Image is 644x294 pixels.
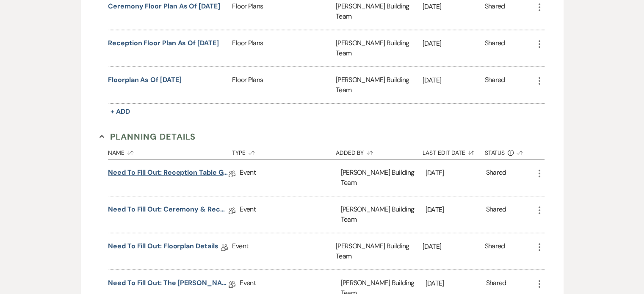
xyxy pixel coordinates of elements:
[423,143,485,159] button: Last Edit Date
[111,107,130,116] span: + Add
[426,278,486,289] p: [DATE]
[108,38,218,48] button: Reception Floor Plan as of [DATE]
[426,204,486,215] p: [DATE]
[340,159,425,196] div: [PERSON_NAME] Building Team
[485,150,505,156] span: Status
[485,241,505,261] div: Shared
[108,204,229,217] a: Need to Fill Out: Ceremony & Reception Details
[232,143,335,159] button: Type
[336,233,423,269] div: [PERSON_NAME] Building Team
[108,1,220,11] button: Ceremony Floor plan as of [DATE]
[108,241,218,254] a: Need to Fill Out: Floorplan Details
[232,30,335,66] div: Floor Plans
[423,241,485,252] p: [DATE]
[232,67,335,103] div: Floor Plans
[336,67,423,103] div: [PERSON_NAME] Building Team
[485,143,534,159] button: Status
[100,130,196,143] button: Planning Details
[108,106,133,118] button: + Add
[423,1,485,12] p: [DATE]
[240,196,340,233] div: Event
[108,143,232,159] button: Name
[232,233,335,269] div: Event
[336,143,423,159] button: Added By
[240,159,340,196] div: Event
[108,278,229,291] a: Need to Fill Out: The [PERSON_NAME] Building Planning Document
[426,168,486,179] p: [DATE]
[108,168,229,181] a: Need to Fill Out: Reception Table Guest Count
[485,1,505,22] div: Shared
[423,75,485,86] p: [DATE]
[486,204,506,225] div: Shared
[486,168,506,188] div: Shared
[485,75,505,95] div: Shared
[340,196,425,233] div: [PERSON_NAME] Building Team
[108,75,181,85] button: Floorplan as of [DATE]
[423,38,485,49] p: [DATE]
[485,38,505,58] div: Shared
[336,30,423,66] div: [PERSON_NAME] Building Team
